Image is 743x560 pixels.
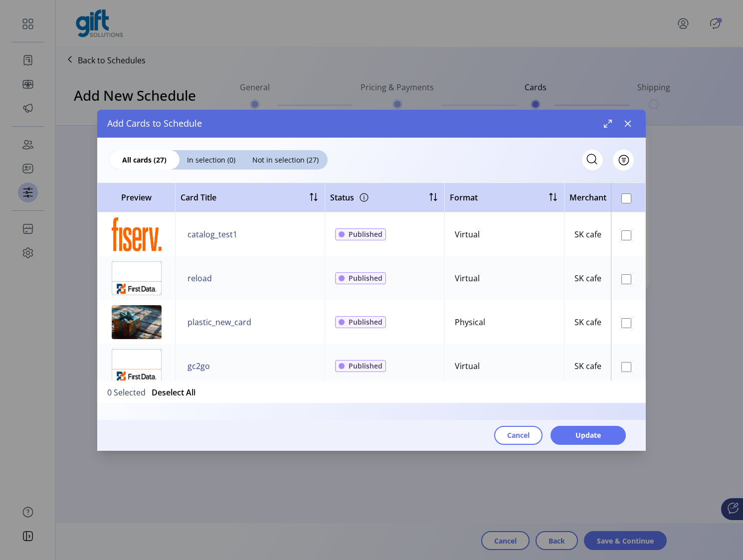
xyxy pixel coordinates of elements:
[180,150,243,170] div: In selection (0)
[574,316,601,328] div: SK cafe
[181,191,216,203] span: Card Title
[103,191,170,203] span: Preview
[112,261,162,295] img: preview
[450,191,478,203] span: Format
[109,155,180,165] span: All cards (27)
[455,316,485,328] div: Physical
[349,317,382,327] span: Published
[187,272,212,284] span: reload
[243,150,328,170] div: Not in selection (27)
[180,155,243,165] span: In selection (0)
[186,270,214,286] button: reload
[349,361,382,371] span: Published
[551,426,626,445] button: Update
[109,150,180,170] div: All cards (27)
[112,305,162,339] img: preview
[349,273,382,283] span: Published
[107,117,202,130] span: Add Cards to Schedule
[186,314,253,330] button: plastic_new_card
[187,228,237,240] span: catalog_test1
[574,360,601,372] div: SK cafe
[574,272,601,284] div: SK cafe
[455,228,480,240] div: Virtual
[152,386,195,398] button: Deselect All
[186,226,239,242] button: catalog_test1
[186,358,212,374] button: gc2go
[613,150,634,171] button: Filter Button
[243,155,328,165] span: Not in selection (27)
[494,426,543,445] button: Cancel
[112,217,162,251] img: preview
[575,430,601,440] span: Update
[107,386,146,397] span: 0 Selected
[455,360,480,372] div: Virtual
[187,360,210,372] span: gc2go
[569,191,606,203] span: Merchant
[330,189,370,205] div: Status
[574,228,601,240] div: SK cafe
[187,316,251,328] span: plastic_new_card
[349,229,382,239] span: Published
[112,349,162,383] img: preview
[455,272,480,284] div: Virtual
[507,430,530,440] span: Cancel
[600,116,616,132] button: Maximize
